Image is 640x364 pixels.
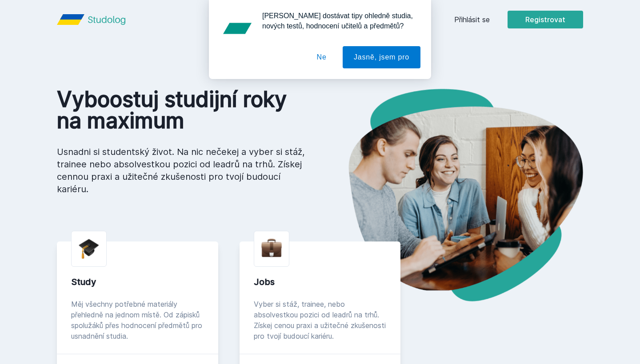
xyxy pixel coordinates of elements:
div: [PERSON_NAME] dostávat tipy ohledně studia, nových testů, hodnocení učitelů a předmětů? [255,11,420,31]
h1: Vyboostuj studijní roky na maximum [57,89,306,131]
img: briefcase.png [261,237,282,259]
div: Jobs [254,276,387,288]
div: Vyber si stáž, trainee, nebo absolvestkou pozici od leadrů na trhů. Získej cenou praxi a užitečné... [254,299,387,341]
img: notification icon [220,11,255,46]
div: Měj všechny potřebné materiály přehledně na jednom místě. Od zápisků spolužáků přes hodnocení pře... [71,299,204,341]
button: Ne [306,46,338,68]
button: Jasně, jsem pro [343,46,420,68]
p: Usnadni si studentský život. Na nic nečekej a vyber si stáž, trainee nebo absolvestkou pozici od ... [57,146,306,195]
div: Study [71,276,204,288]
img: hero.png [320,89,583,301]
img: graduation-cap.png [79,238,99,259]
